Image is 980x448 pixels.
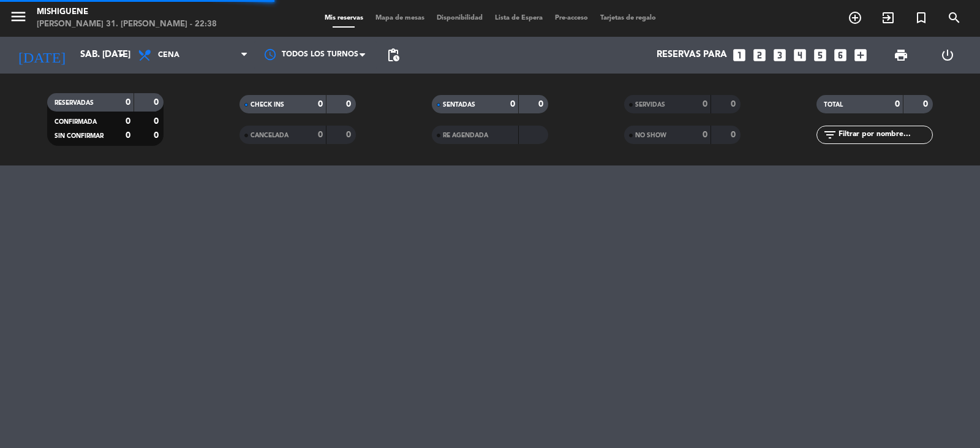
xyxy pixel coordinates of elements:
strong: 0 [510,100,515,108]
strong: 0 [346,131,353,139]
span: Mapa de mesas [369,15,431,21]
div: [PERSON_NAME] 31. [PERSON_NAME] - 22:38 [37,18,217,31]
strong: 0 [154,98,161,107]
i: looks_two [752,47,767,63]
span: SENTADAS [443,102,475,108]
span: Reservas para [657,50,727,61]
strong: 0 [154,117,161,126]
i: looks_one [731,47,747,63]
strong: 0 [126,117,130,126]
i: looks_6 [832,47,848,63]
span: SERVIDAS [635,102,665,108]
span: SIN CONFIRMAR [55,133,104,139]
i: turned_in_not [914,10,929,25]
div: Mishiguene [37,6,217,18]
i: looks_4 [792,47,808,63]
span: Lista de Espera [489,15,549,21]
button: menu [9,7,28,30]
strong: 0 [318,100,323,108]
i: search [947,10,962,25]
i: menu [9,7,28,26]
strong: 0 [126,98,130,107]
i: looks_3 [772,47,788,63]
span: Mis reservas [318,15,369,21]
strong: 0 [703,131,707,139]
strong: 0 [154,131,161,140]
span: Cena [158,51,179,59]
i: looks_5 [812,47,828,63]
span: RESERVADAS [55,100,94,106]
span: TOTAL [824,102,843,108]
span: print [894,48,908,63]
i: add_circle_outline [848,10,862,25]
strong: 0 [346,100,353,108]
strong: 0 [731,131,738,139]
i: power_settings_new [940,48,955,63]
input: Filtrar por nombre... [837,128,932,142]
div: LOG OUT [924,37,971,74]
span: CHECK INS [251,102,284,108]
span: CONFIRMADA [55,119,97,125]
strong: 0 [126,131,130,140]
strong: 0 [318,131,323,139]
span: Pre-acceso [549,15,594,21]
span: Tarjetas de regalo [594,15,662,21]
strong: 0 [731,100,738,108]
strong: 0 [538,100,546,108]
strong: 0 [895,100,900,108]
span: RE AGENDADA [443,132,488,139]
span: pending_actions [386,48,401,63]
span: CANCELADA [251,132,288,139]
i: add_box [853,47,869,63]
strong: 0 [703,100,707,108]
strong: 0 [923,100,930,108]
i: exit_to_app [881,10,895,25]
i: arrow_drop_down [114,48,129,63]
i: filter_list [823,127,837,142]
i: [DATE] [9,42,74,69]
span: Disponibilidad [431,15,489,21]
span: NO SHOW [635,132,666,139]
